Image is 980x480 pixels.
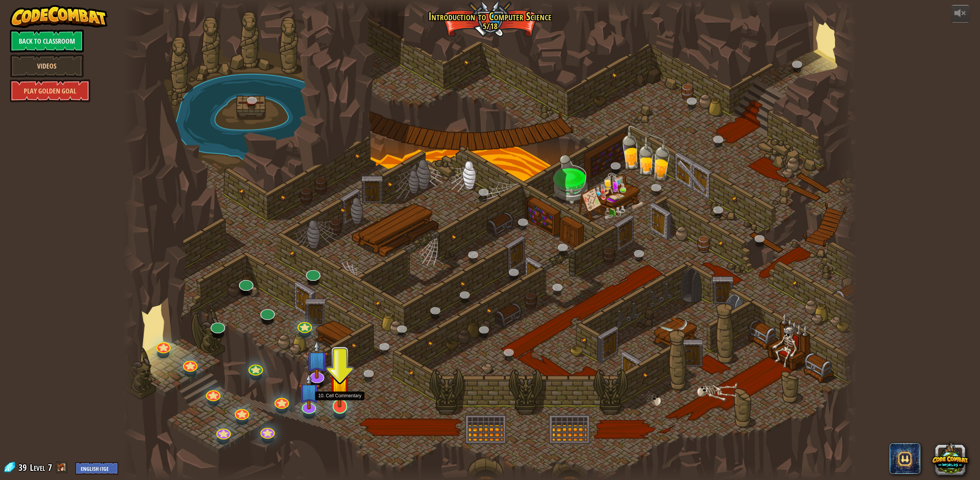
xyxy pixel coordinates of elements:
span: 39 [18,461,29,473]
img: level-banner-started.png [329,359,350,408]
a: Videos [10,54,84,77]
img: CodeCombat - Learn how to code by playing a game [10,5,108,28]
a: Play Golden Goal [10,79,90,102]
button: Adjust volume [951,5,970,23]
img: level-banner-unstarted-subscriber.png [299,374,320,410]
span: Level [30,461,45,474]
a: Back to Classroom [10,29,84,52]
img: level-banner-unstarted-subscriber.png [306,341,328,379]
span: 7 [48,461,52,473]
